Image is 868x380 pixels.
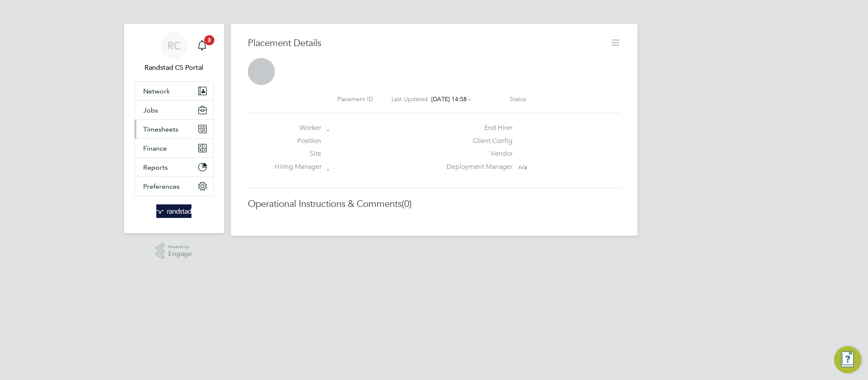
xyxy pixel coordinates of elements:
[275,162,321,171] label: Hiring Manager
[143,182,180,190] span: Preferences
[248,37,604,50] h3: Placement Details
[143,163,168,171] span: Reports
[441,162,513,171] label: Deployment Manager
[143,106,158,114] span: Jobs
[124,24,224,233] nav: Main navigation
[431,95,471,103] span: [DATE] 14:58 -
[135,177,214,196] button: Preferences
[168,251,192,258] span: Engage
[204,35,214,45] span: 3
[143,87,170,95] span: Network
[135,120,214,138] button: Timesheets
[441,124,513,132] label: End Hirer
[194,32,211,59] a: 3
[441,149,513,158] label: Vendor
[135,158,214,176] button: Reports
[275,124,321,132] label: Worker
[834,346,861,373] button: Engage Resource Center
[135,82,214,100] button: Network
[143,144,167,152] span: Finance
[168,243,192,251] span: Powered by
[402,198,412,209] span: (0)
[134,204,214,218] a: Go to home page
[510,95,526,103] label: Status
[391,95,428,103] label: Last Updated
[156,204,191,218] img: randstad-logo-retina.png
[441,137,513,146] label: Client Config
[337,95,373,103] label: Placement ID
[275,137,321,146] label: Position
[519,163,527,171] span: n/a
[134,63,214,73] span: Randstad CS Portal
[248,198,621,210] h3: Operational Instructions & Comments
[135,101,214,119] button: Jobs
[156,243,192,259] a: Powered byEngage
[135,139,214,157] button: Finance
[167,40,181,51] span: RC
[134,32,214,73] a: RCRandstad CS Portal
[275,149,321,158] label: Site
[143,125,178,133] span: Timesheets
